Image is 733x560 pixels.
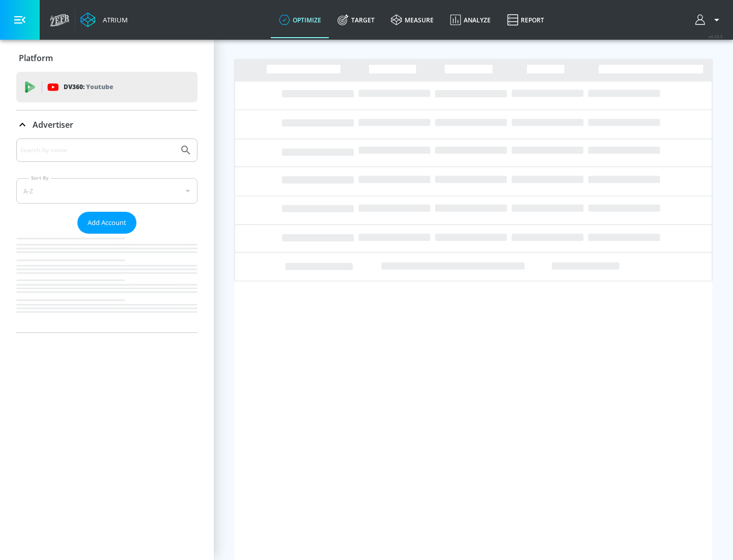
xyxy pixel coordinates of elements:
span: Add Account [88,217,126,229]
span: v 4.33.5 [709,34,723,39]
div: DV360: Youtube [16,72,198,102]
a: optimize [271,2,329,38]
a: Analyze [442,2,499,38]
p: Platform [19,52,53,64]
input: Search by name [20,144,175,157]
p: DV360: [64,81,113,93]
button: Add Account [77,212,136,234]
div: Atrium [99,15,128,24]
div: Advertiser [16,138,198,332]
a: Target [329,2,383,38]
label: Sort By [29,175,51,181]
div: Advertiser [16,110,198,139]
div: Platform [16,44,198,72]
nav: list of Advertiser [16,234,198,332]
a: Atrium [80,12,128,27]
a: Report [499,2,552,38]
div: A-Z [16,178,198,204]
a: measure [383,2,442,38]
p: Youtube [86,81,113,92]
p: Advertiser [33,119,73,130]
